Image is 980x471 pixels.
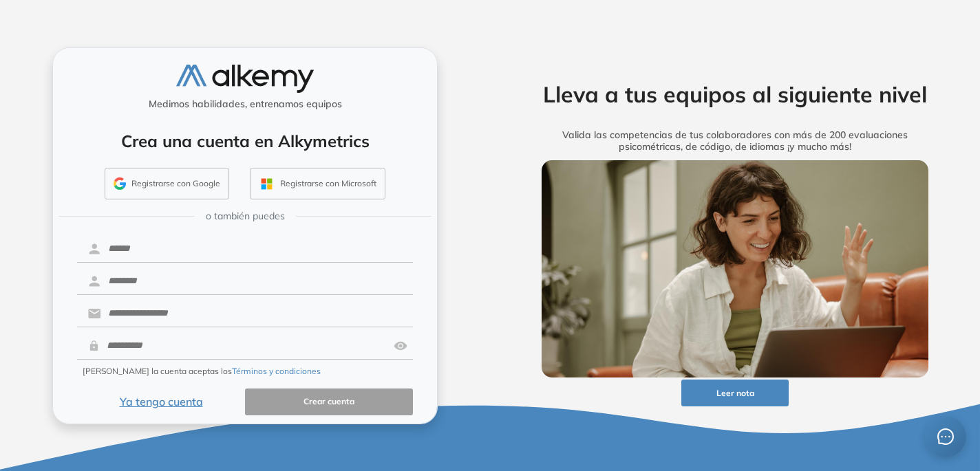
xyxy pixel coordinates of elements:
button: Crear cuenta [245,388,413,415]
h2: Lleva a tus equipos al siguiente nivel [520,81,950,107]
img: GMAIL_ICON [114,177,126,190]
img: logo-alkemy [176,65,314,93]
button: Registrarse con Google [105,168,229,199]
span: message [937,428,955,446]
button: Ya tengo cuenta [77,388,245,415]
span: o también puedes [206,209,285,223]
button: Registrarse con Microsoft [250,168,385,199]
img: asd [394,333,407,359]
img: OUTLOOK_ICON [259,176,275,192]
img: img-more-info [542,160,928,377]
h5: Valida las competencias de tus colaboradores con más de 200 evaluaciones psicométricas, de código... [520,129,950,153]
h4: Crea una cuenta en Alkymetrics [71,131,419,151]
button: Términos y condiciones [232,365,321,377]
h5: Medimos habilidades, entrenamos equipos [58,98,432,110]
span: [PERSON_NAME] la cuenta aceptas los [83,365,321,377]
button: Leer nota [681,380,789,406]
